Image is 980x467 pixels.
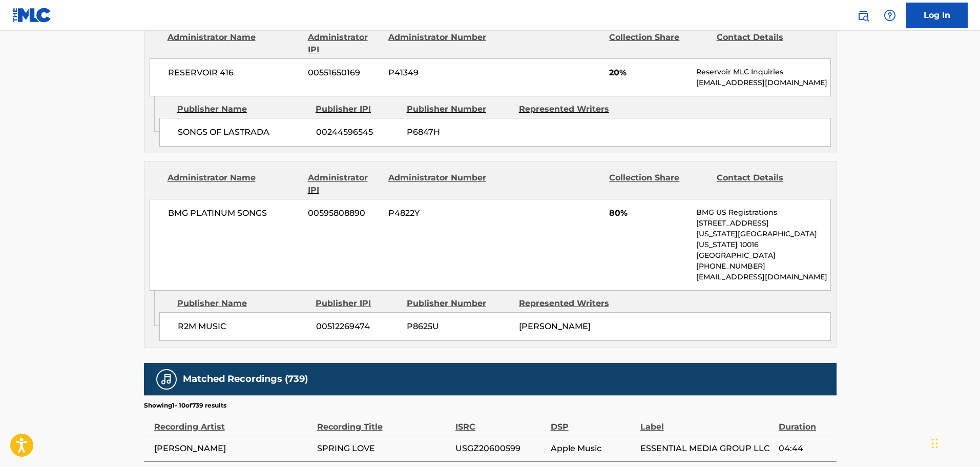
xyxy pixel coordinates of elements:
div: Publisher Number [407,103,511,115]
span: R2M MUSIC [178,320,308,333]
div: ISRC [455,410,546,433]
span: 04:44 [779,442,831,455]
div: Represented Writers [519,297,623,310]
p: [STREET_ADDRESS] [696,218,830,229]
p: [EMAIL_ADDRESS][DOMAIN_NAME] [696,77,830,88]
img: search [857,9,869,22]
div: Publisher Name [177,297,308,310]
div: Represented Writers [519,103,623,115]
span: ESSENTIAL MEDIA GROUP LLC [640,442,774,455]
span: 00512269474 [316,320,399,333]
div: Administrator IPI [308,172,381,196]
div: Help [880,5,900,26]
span: P8625U [407,320,511,333]
span: [PERSON_NAME] [519,321,591,331]
div: Contact Details [717,172,816,196]
span: P4822Y [388,207,488,219]
a: Log In [906,3,968,28]
span: [PERSON_NAME] [154,442,312,455]
img: Matched Recordings [160,373,173,385]
div: Publisher Number [407,297,511,310]
h5: Matched Recordings (739) [183,373,308,385]
span: SPRING LOVE [317,442,450,455]
img: help [884,9,896,22]
img: MLC Logo [12,8,52,23]
span: Apple Music [551,442,635,455]
p: BMG US Registrations [696,207,830,218]
div: Administrator Name [168,31,300,56]
div: Publisher IPI [316,297,399,310]
span: USGZ20600599 [455,442,546,455]
div: DSP [551,410,635,433]
span: 00244596545 [316,126,399,138]
div: Administrator Number [388,172,488,196]
p: [EMAIL_ADDRESS][DOMAIN_NAME] [696,272,830,282]
span: P6847H [407,126,511,138]
span: SONGS OF LASTRADA [178,126,308,138]
a: Public Search [853,5,873,26]
span: 00595808890 [308,207,381,219]
span: RESERVOIR 416 [168,67,301,79]
div: Collection Share [609,172,708,196]
div: Collection Share [609,31,708,56]
div: Contact Details [717,31,816,56]
div: Recording Title [317,410,450,433]
p: Reservoir MLC Inquiries [696,67,830,77]
iframe: Chat Widget [929,418,980,467]
span: P41349 [388,67,488,79]
p: [GEOGRAPHIC_DATA] [696,250,830,261]
span: 00551650169 [308,67,381,79]
span: BMG PLATINUM SONGS [168,207,301,219]
div: Administrator Number [388,31,488,56]
div: Publisher IPI [316,103,399,115]
div: Duration [779,410,831,433]
div: Drag [932,428,938,459]
div: Publisher Name [177,103,308,115]
p: [PHONE_NUMBER] [696,261,830,272]
span: 80% [609,207,689,219]
div: Administrator Name [168,172,300,196]
span: 20% [609,67,689,79]
p: Showing 1 - 10 of 739 results [144,401,226,410]
p: [US_STATE][GEOGRAPHIC_DATA][US_STATE] 10016 [696,229,830,250]
div: Label [640,410,774,433]
div: Administrator IPI [308,31,381,56]
div: Recording Artist [154,410,312,433]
